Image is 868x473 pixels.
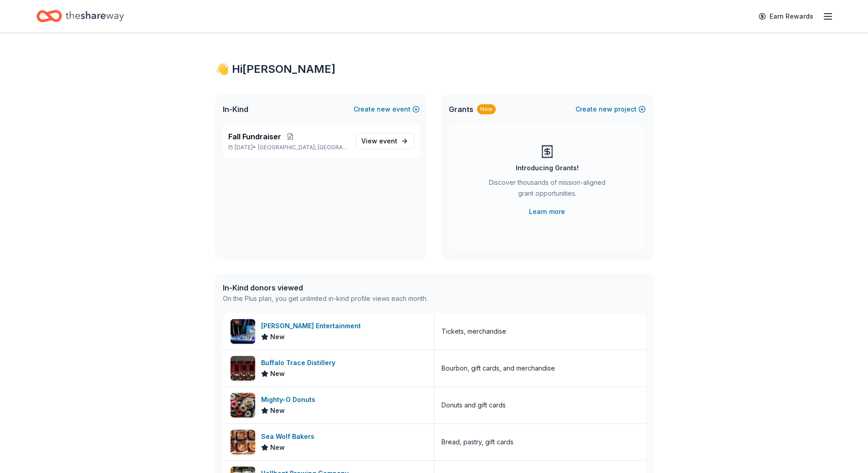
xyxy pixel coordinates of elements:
[355,133,414,149] a: View event
[477,104,496,114] div: New
[228,144,348,151] p: [DATE] •
[223,282,428,293] div: In-Kind donors viewed
[223,293,428,304] div: On the Plus plan, you get unlimited in-kind profile views each month.
[231,319,255,344] img: Image for Feld Entertainment
[36,5,124,27] a: Home
[270,368,285,379] span: New
[261,320,365,331] div: [PERSON_NAME] Entertainment
[231,356,255,381] img: Image for Buffalo Trace Distillery
[216,62,653,76] div: 👋 Hi [PERSON_NAME]
[258,144,348,151] span: [GEOGRAPHIC_DATA], [GEOGRAPHIC_DATA]
[361,136,397,147] span: View
[270,405,285,416] span: New
[442,326,506,337] div: Tickets, merchandise
[377,104,390,115] span: new
[599,104,612,115] span: new
[449,104,473,115] span: Grants
[379,137,397,145] span: event
[442,400,506,411] div: Donuts and gift cards
[231,393,255,417] img: Image for Mighty-O Donuts
[753,8,819,25] a: Earn Rewards
[354,104,420,115] button: Createnewevent
[516,163,579,173] div: Introducing Grants!
[485,177,609,203] div: Discover thousands of mission-aligned grant opportunities.
[270,442,285,453] span: New
[231,430,255,454] img: Image for Sea Wolf Bakers
[270,331,285,342] span: New
[223,104,248,115] span: In-Kind
[529,206,565,217] a: Learn more
[261,357,339,368] div: Buffalo Trace Distillery
[442,437,514,448] div: Bread, pastry, gift cards
[228,131,281,142] span: Fall Fundraiser
[261,394,319,405] div: Mighty-O Donuts
[575,104,646,115] button: Createnewproject
[442,363,555,374] div: Bourbon, gift cards, and merchandise
[261,431,318,442] div: Sea Wolf Bakers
